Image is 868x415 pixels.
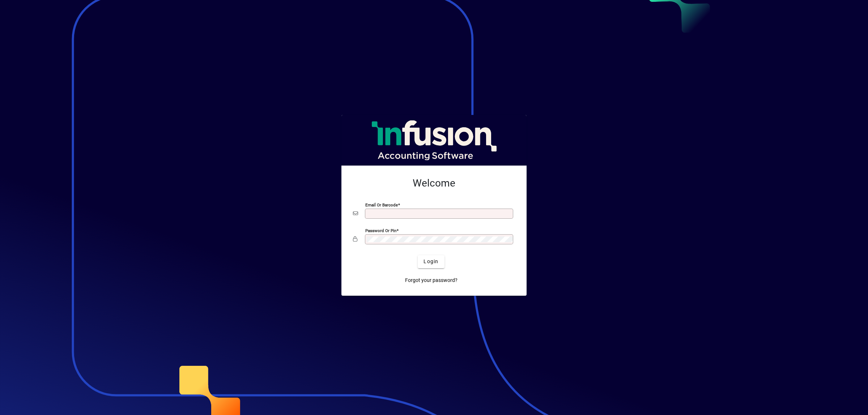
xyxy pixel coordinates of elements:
mat-label: Password or Pin [365,228,396,233]
span: Login [424,258,438,265]
a: Forgot your password? [402,274,460,287]
button: Login [418,255,444,268]
span: Forgot your password? [405,277,458,284]
h2: Welcome [353,177,515,189]
mat-label: Email or Barcode [365,202,398,207]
